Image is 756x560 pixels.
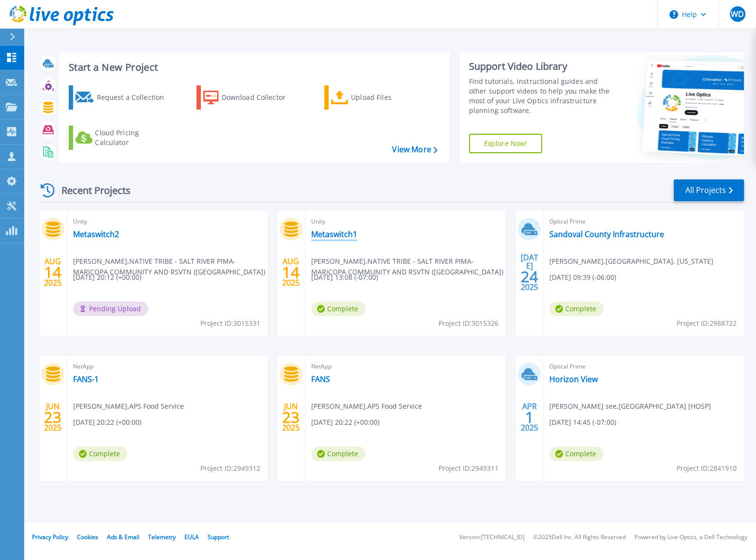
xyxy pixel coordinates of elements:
[73,447,127,461] span: Complete
[549,374,598,384] a: Horizon View
[438,318,499,329] span: Project ID: 3015326
[69,85,177,110] a: Request a Collection
[77,533,98,541] a: Cookies
[44,255,62,290] div: AUG 2025
[311,229,357,239] a: Metaswitch1
[311,361,500,372] span: NetApp
[37,178,144,202] div: Recent Projects
[311,216,500,227] span: Unity
[208,533,229,541] a: Support
[200,463,260,474] span: Project ID: 2949312
[73,302,148,316] span: Pending Upload
[549,256,713,267] span: [PERSON_NAME] , [GEOGRAPHIC_DATA], [US_STATE]
[73,401,184,412] span: [PERSON_NAME] , APS Food Service
[282,400,300,435] div: JUN 2025
[311,272,378,283] span: [DATE] 13:08 (-07:00)
[520,400,538,435] div: APR 2025
[311,401,422,412] span: [PERSON_NAME] , APS Food Service
[44,268,61,276] span: 14
[438,463,499,474] span: Project ID: 2949311
[533,534,626,541] li: © 2025 Dell Inc. All Rights Reserved
[549,216,738,227] span: Optical Prime
[69,62,437,73] h3: Start a New Project
[73,374,99,384] a: FANS-1
[674,179,744,201] a: All Projects
[95,128,172,147] div: Cloud Pricing Calculator
[282,268,300,276] span: 14
[311,374,330,384] a: FANS
[520,255,538,290] div: [DATE] 2025
[221,88,299,107] div: Download Collector
[311,256,506,277] span: [PERSON_NAME] , NATIVE TRIBE - SALT RIVER PIMA-MARICOPA COMMUNITY AND RSVTN ([GEOGRAPHIC_DATA])
[69,126,177,150] a: Cloud Pricing Calculator
[73,272,141,283] span: [DATE] 20:12 (+00:00)
[73,216,262,227] span: Unity
[311,447,365,461] span: Complete
[525,413,533,421] span: 1
[549,447,604,461] span: Complete
[731,10,744,18] span: WD
[469,60,612,73] div: Support Video Library
[549,361,738,372] span: Optical Prime
[549,272,616,283] span: [DATE] 09:39 (-06:00)
[459,534,525,541] li: Version: [TECHNICAL_ID]
[282,255,300,290] div: AUG 2025
[282,413,300,421] span: 23
[677,318,737,329] span: Project ID: 2988722
[73,361,262,372] span: NetApp
[520,272,538,281] span: 24
[549,229,664,239] a: Sandoval County Infrastructure
[197,85,304,110] a: Download Collector
[677,463,737,474] span: Project ID: 2841910
[200,318,260,329] span: Project ID: 3015331
[311,417,379,428] span: [DATE] 20:22 (+00:00)
[44,400,62,435] div: JUN 2025
[96,88,174,107] div: Request a Collection
[44,413,61,421] span: 23
[73,256,268,277] span: [PERSON_NAME] , NATIVE TRIBE - SALT RIVER PIMA-MARICOPA COMMUNITY AND RSVTN ([GEOGRAPHIC_DATA])
[324,85,432,110] a: Upload Files
[549,417,616,428] span: [DATE] 14:45 (-07:00)
[32,533,68,541] a: Privacy Policy
[549,401,711,412] span: [PERSON_NAME] see , [GEOGRAPHIC_DATA] [HOSP]
[635,534,747,541] li: Powered by Live Optics, a Dell Technology
[469,134,543,153] a: Explore Now!
[311,302,365,316] span: Complete
[107,533,139,541] a: Ads & Email
[469,77,612,115] div: Find tutorials, instructional guides and other support videos to help you make the most of your L...
[549,302,604,316] span: Complete
[351,88,428,107] div: Upload Files
[73,417,141,428] span: [DATE] 20:22 (+00:00)
[148,533,176,541] a: Telemetry
[392,145,437,154] a: View More
[73,229,119,239] a: Metaswitch2
[184,533,199,541] a: EULA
